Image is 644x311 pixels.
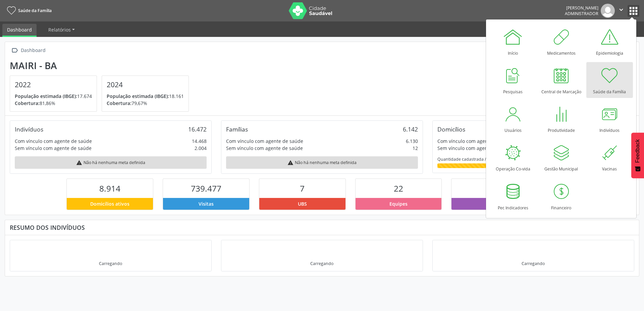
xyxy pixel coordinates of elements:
h4: 2022 [15,81,92,89]
span: Cobertura: [15,100,40,106]
a: Saúde da Família [5,5,52,16]
a: Pec Indicadores [490,178,536,214]
a: Dashboard [2,24,37,37]
div: Com vínculo com agente de saúde [437,138,515,145]
a: Central de Marcação [538,62,585,98]
a: Epidemiologia [586,23,633,59]
img: img [601,4,615,18]
div: Sem vínculo com agente de saúde [437,145,514,152]
i: warning [287,160,293,166]
a: Operação Co-vida [490,139,536,175]
div: Famílias [226,125,248,133]
div: Indivíduos [15,125,43,133]
p: 81,86% [15,100,92,107]
a:  Dashboard [10,46,47,55]
div: 6.142 [403,125,418,133]
span: Visitas [199,200,214,207]
span: Administrador [565,11,598,16]
a: Gestão Municipal [538,139,585,175]
span: Domicílios ativos [90,200,129,207]
div: 16.472 [188,125,207,133]
a: Início [490,23,536,59]
i: warning [76,160,82,166]
i:  [10,46,19,55]
div: Carregando [99,261,122,266]
a: Relatórios [44,24,79,36]
a: Medicamentos [538,23,585,59]
p: 17.674 [15,93,92,100]
a: Pesquisas [490,62,536,98]
button: apps [628,5,639,17]
i:  [618,6,625,13]
div: Dashboard [19,46,47,55]
span: Feedback [635,139,641,163]
div: Sem vínculo com agente de saúde [15,145,92,152]
span: Relatórios [48,27,71,33]
a: Saúde da Família [586,62,633,98]
a: Vacinas [586,139,633,175]
span: 739.477 [191,183,221,194]
div: 14.468 [192,138,207,145]
div: Sem vínculo com agente de saúde [226,145,303,152]
a: Financeiro [538,178,585,214]
div: Resumo dos indivíduos [10,224,634,231]
a: Produtividade [538,101,585,137]
div: Com vínculo com agente de saúde [226,138,303,145]
div: Carregando [310,261,333,266]
div: Mairi - BA [10,60,194,71]
span: UBS [298,200,307,207]
div: Quantidade cadastrada / estimada [437,156,629,162]
span: 8.914 [99,183,120,194]
span: Saúde da Família [18,8,52,13]
button:  [615,4,628,18]
button: Feedback - Mostrar pesquisa [631,133,644,178]
span: Equipes [389,200,408,207]
div: Com vínculo com agente de saúde [15,138,92,145]
span: População estimada (IBGE): [107,93,169,99]
h4: 2024 [107,81,184,89]
span: 7 [300,183,305,194]
span: 22 [394,183,403,194]
a: Indivíduos [586,101,633,137]
div: Domicílios [437,125,465,133]
a: Usuários [490,101,536,137]
div: 2.004 [195,145,207,152]
p: 79,67% [107,100,184,107]
span: Cobertura: [107,100,131,106]
div: 12 [413,145,418,152]
span: População estimada (IBGE): [15,93,77,99]
div: [PERSON_NAME] [565,5,598,11]
div: 6.130 [406,138,418,145]
div: Não há nenhuma meta definida [15,156,207,169]
div: Carregando [522,261,545,266]
div: Não há nenhuma meta definida [226,156,418,169]
p: 18.161 [107,93,184,100]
